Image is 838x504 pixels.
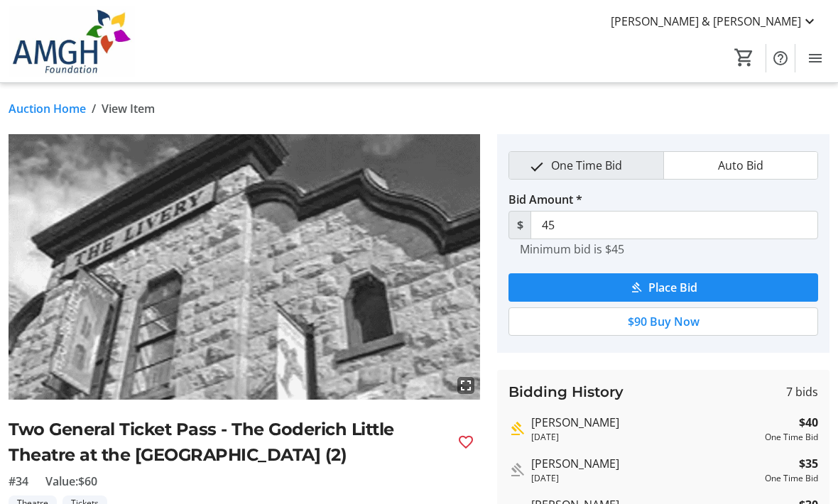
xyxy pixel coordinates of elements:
[531,431,759,444] div: [DATE]
[765,472,818,485] div: One Time Bid
[799,414,818,431] strong: $40
[709,152,772,179] span: Auto Bid
[786,383,818,400] span: 7 bids
[92,100,96,117] span: /
[9,417,446,468] h2: Two General Ticket Pass - The Goderich Little Theatre at the [GEOGRAPHIC_DATA] (2)
[531,414,759,431] div: [PERSON_NAME]
[531,472,759,485] div: [DATE]
[508,191,582,208] label: Bid Amount *
[508,211,531,239] span: $
[9,134,480,400] img: Image
[648,279,697,296] span: Place Bid
[508,461,526,478] mat-icon: Outbid
[599,10,829,33] button: [PERSON_NAME] & [PERSON_NAME]
[611,13,801,30] span: [PERSON_NAME] & [PERSON_NAME]
[628,313,700,330] span: $90 Buy Now
[508,307,818,336] button: $90 Buy Now
[765,431,818,444] div: One Time Bid
[543,152,631,179] span: One Time Bid
[457,377,474,394] mat-icon: fullscreen
[508,273,818,302] button: Place Bid
[508,381,624,402] h3: Bidding History
[766,44,795,72] button: Help
[520,242,624,256] tr-hint: Minimum bid is $45
[452,428,480,456] button: Favourite
[801,44,829,72] button: Menu
[45,473,97,490] span: Value: $60
[731,45,757,70] button: Cart
[9,100,86,117] a: Auction Home
[9,6,135,77] img: Alexandra Marine & General Hospital Foundation's Logo
[799,455,818,472] strong: $35
[102,100,155,117] span: View Item
[9,473,28,490] span: #34
[508,420,526,437] mat-icon: Highest bid
[531,455,759,472] div: [PERSON_NAME]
